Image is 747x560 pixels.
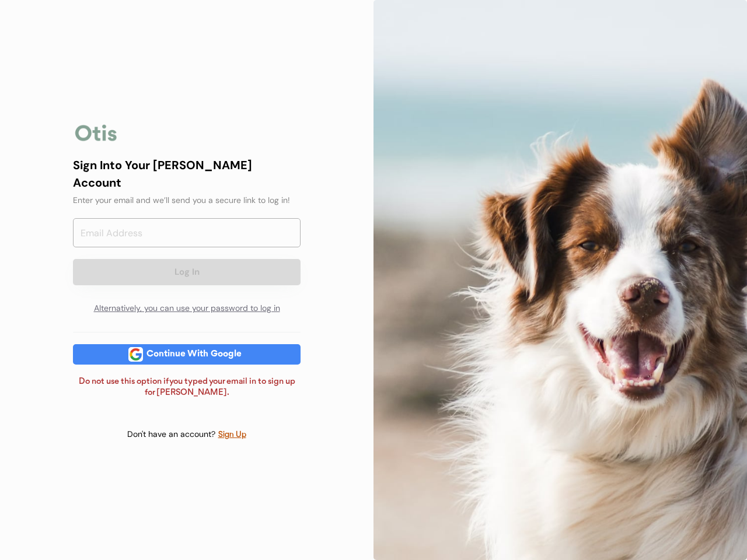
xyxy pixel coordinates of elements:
div: Enter your email and we’ll send you a secure link to log in! [73,194,301,206]
div: Do not use this option if you typed your email in to sign up for [PERSON_NAME]. [73,376,301,399]
div: Alternatively, you can use your password to log in [73,297,301,320]
div: Continue With Google [143,350,245,359]
button: Log In [73,259,301,285]
div: Sign Into Your [PERSON_NAME] Account [73,156,301,191]
div: Don't have an account? [127,429,218,440]
input: Email Address [73,218,301,247]
div: Sign Up [218,428,247,442]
